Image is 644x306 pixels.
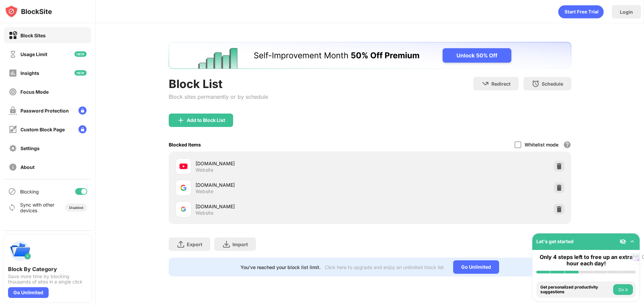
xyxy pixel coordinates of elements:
div: Let's get started [536,238,574,244]
img: block-on.svg [9,31,17,40]
img: omni-setup-toggle.svg [629,238,636,245]
div: Block List [169,77,268,91]
div: animation [558,5,604,18]
div: About [20,164,35,170]
div: Click here to upgrade and enjoy an unlimited block list. [325,264,445,270]
div: [DOMAIN_NAME] [196,203,370,210]
div: Website [196,210,213,216]
img: customize-block-page-off.svg [9,125,17,134]
img: new-icon.svg [74,70,87,76]
div: Website [196,167,213,173]
div: Block sites permanently or by schedule [169,93,268,100]
img: new-icon.svg [74,51,87,57]
img: push-categories.svg [8,239,32,263]
img: favicons [179,184,187,192]
div: Focus Mode [20,89,49,95]
button: Do it [613,284,633,295]
div: Disabled [69,206,83,210]
div: Usage Limit [20,51,47,57]
div: Insights [20,70,39,76]
div: Whitelist mode [525,142,558,147]
div: [DOMAIN_NAME] [196,160,370,167]
div: Add to Block List [187,118,225,123]
img: lock-menu.svg [78,106,87,115]
div: Go Unlimited [8,287,49,298]
div: Blocking [20,189,39,194]
div: Login [620,9,633,15]
img: logo-blocksite.svg [5,5,52,18]
img: time-usage-off.svg [9,50,17,58]
div: Export [187,242,202,247]
div: Sync with other devices [20,202,55,213]
div: Import [232,242,248,247]
img: about-off.svg [9,163,17,171]
div: Go Unlimited [453,260,499,274]
img: blocking-icon.svg [8,187,16,195]
div: Settings [20,145,40,151]
img: insights-off.svg [9,69,17,77]
img: sync-icon.svg [8,204,16,212]
div: Redirect [491,81,511,87]
div: Website [196,188,213,194]
div: Block By Category [8,266,87,272]
img: eye-not-visible.svg [620,238,626,245]
div: Save more time by blocking thousands of sites in a single click [8,274,87,285]
img: focus-off.svg [9,88,17,96]
div: Block Sites [20,33,46,38]
div: Get personalized productivity suggestions [540,285,611,295]
div: You’ve reached your block list limit. [240,264,321,270]
img: favicons [179,205,187,213]
div: Custom Block Page [20,127,65,132]
div: Only 4 steps left to free up an extra hour each day! [536,254,636,267]
img: favicons [179,162,187,170]
div: Schedule [542,81,563,87]
iframe: Banner [169,42,571,69]
img: lock-menu.svg [78,125,87,133]
div: [DOMAIN_NAME] [196,181,370,188]
div: Password Protection [20,108,69,114]
img: password-protection-off.svg [9,106,17,115]
img: settings-off.svg [9,144,17,152]
div: Blocked Items [169,142,201,147]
